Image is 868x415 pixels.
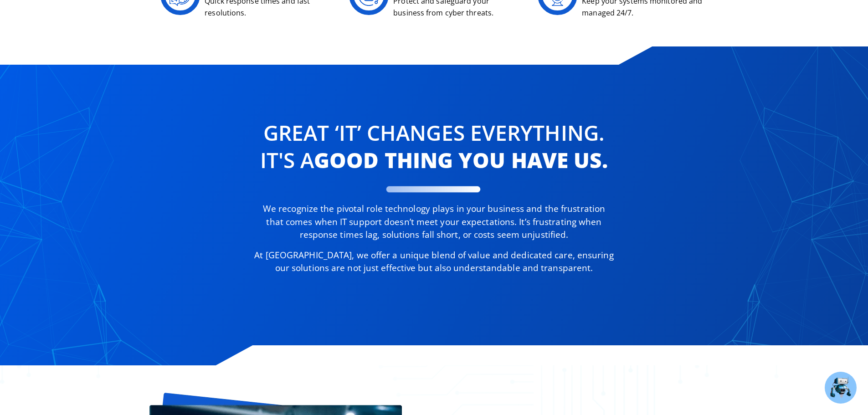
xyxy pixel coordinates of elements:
img: New Divider [385,185,483,193]
p: We recognize the pivotal role technology plays in your business and the frustration that comes wh... [253,202,614,241]
b: good thing you have us. [314,146,608,174]
p: At [GEOGRAPHIC_DATA], we offer a unique blend of value and dedicated care, ensuring our solutions... [253,249,614,275]
h2: Great ‘IT’ changes Everything. It's a [253,119,614,174]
